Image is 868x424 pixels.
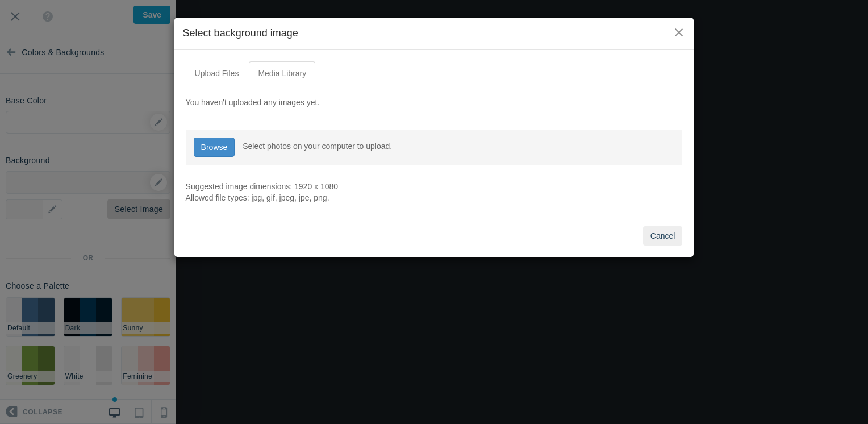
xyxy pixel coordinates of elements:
[249,61,315,85] a: Media Library
[186,193,329,202] span: Allowed file types: jpg, gif, jpeg, jpe, png.
[186,182,339,191] span: Suggested image dimensions: 1920 x 1080
[643,226,683,246] button: Cancel
[673,26,685,39] button: ×
[243,142,392,151] span: Select photos on your computer to upload.
[186,97,683,108] p: You haven't uploaded any images yet.
[194,138,235,157] a: Browse
[186,61,248,85] a: Upload Files
[183,26,686,41] h4: Select background image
